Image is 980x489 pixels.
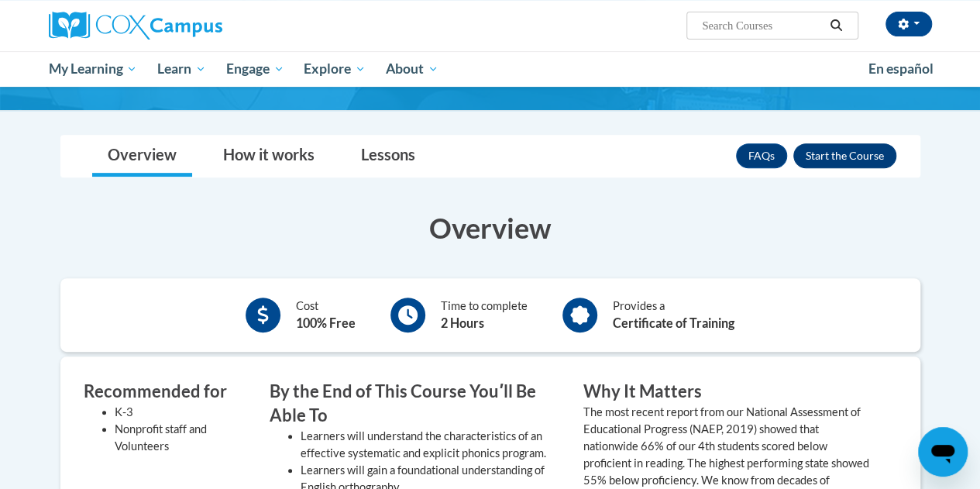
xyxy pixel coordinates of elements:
h3: Recommended for [84,380,246,404]
a: Engage [216,51,294,87]
div: Cost [296,298,356,332]
a: About [376,51,449,87]
a: Explore [294,51,376,87]
div: Provides a [613,298,734,332]
span: En español [868,60,934,77]
li: K-3 [115,404,246,421]
a: Lessons [346,136,431,177]
button: Enroll [793,143,896,168]
b: Certificate of Training [613,315,734,330]
div: Main menu [37,51,944,87]
span: About [386,60,438,78]
span: My Learning [48,60,137,78]
a: Learn [147,51,216,87]
span: Learn [157,60,206,78]
span: Explore [304,60,366,78]
a: Cox Campus [49,12,328,40]
a: How it works [208,136,330,177]
img: Cox Campus [49,12,222,40]
iframe: Button to launch messaging window [918,427,968,477]
b: 2 Hours [441,315,484,330]
span: Engage [226,60,284,78]
a: My Learning [39,51,148,87]
a: Overview [92,136,192,177]
li: Learners will understand the characteristics of an effective systematic and explicit phonics prog... [301,428,560,462]
a: En español [858,53,944,85]
li: Nonprofit staff and Volunteers [115,421,246,455]
h3: Overview [60,208,920,247]
button: Account Settings [885,12,932,36]
button: Search [824,16,848,35]
h3: By the End of This Course Youʹll Be Able To [270,380,560,428]
h3: Why It Matters [583,380,874,404]
a: FAQs [736,143,787,168]
b: 100% Free [296,315,356,330]
input: Search Courses [700,16,824,35]
div: Time to complete [441,298,528,332]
